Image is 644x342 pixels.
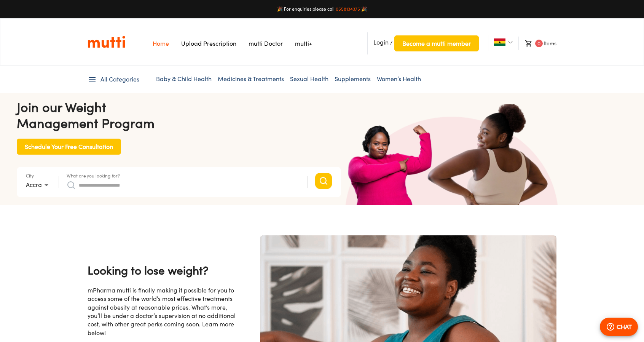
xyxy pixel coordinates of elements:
label: City [26,173,34,178]
button: CHAT [600,318,638,336]
img: Logo [88,35,125,48]
a: Navigates to mutti doctor website [249,40,283,47]
a: Women’s Health [377,75,421,83]
li: Items [518,37,556,50]
label: What are you looking for? [67,173,120,178]
button: Become a mutti member [394,35,479,51]
a: Navigates to mutti+ page [295,40,312,47]
img: Ghana [494,38,505,46]
a: Link on the logo navigates to HomePage [88,35,125,48]
span: Become a mutti member [402,38,471,49]
a: Navigates to Home Page [153,40,169,47]
a: Supplements [335,75,371,83]
span: Schedule Your Free Consultation [25,141,113,152]
button: Search [315,173,332,189]
a: Sexual Health [290,75,328,83]
a: Medicines & Treatments [218,75,284,83]
span: Login [373,38,389,46]
a: 0558134375 [336,6,360,12]
div: Accra [26,179,51,191]
h4: Looking to lose weight? [88,262,239,278]
p: CHAT [617,322,632,331]
img: Dropdown [508,40,513,45]
span: All Categories [100,75,139,84]
div: mPharma mutti is finally making it possible for you to access some of the world’s most effective ... [88,286,239,337]
a: Schedule Your Free Consultation [17,142,121,149]
button: Schedule Your Free Consultation [17,139,121,155]
a: Navigates to Prescription Upload Page [181,40,236,47]
a: Baby & Child Health [156,75,212,83]
h4: Join our Weight Management Program [17,99,341,131]
li: / [367,32,479,54]
span: 0 [535,40,543,47]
